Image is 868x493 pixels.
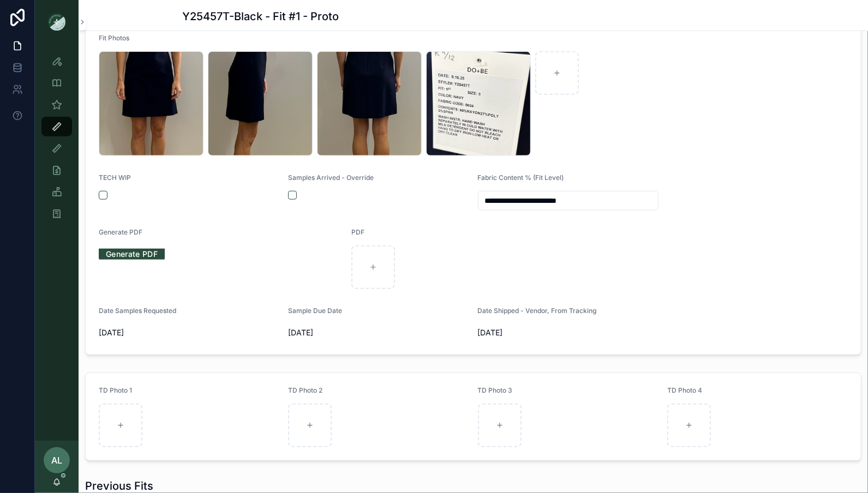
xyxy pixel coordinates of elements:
span: TECH WIP [99,173,131,182]
span: TD Photo 1 [99,386,132,394]
img: App logo [48,13,65,31]
span: PDF [351,228,364,236]
span: Date Shipped - Vendor, From Tracking [478,306,597,315]
span: Sample Due Date [288,306,342,315]
span: TD Photo 2 [288,386,322,394]
a: Generate PDF [99,245,165,262]
span: Fit Photos [99,34,129,42]
span: Samples Arrived - Override [288,173,374,182]
span: Fabric Content % (Fit Level) [478,173,564,182]
span: TD Photo 3 [478,386,513,394]
span: [DATE] [478,327,659,338]
span: TD Photo 4 [667,386,702,394]
span: Date Samples Requested [99,306,176,315]
span: [DATE] [288,327,469,338]
span: Generate PDF [99,228,142,236]
h1: Y25457T-Black - Fit #1 - Proto [182,9,339,24]
span: [DATE] [99,327,279,338]
span: AL [51,454,62,467]
div: scrollable content [35,44,79,238]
